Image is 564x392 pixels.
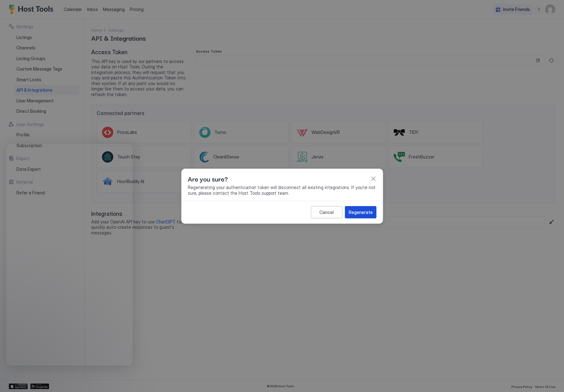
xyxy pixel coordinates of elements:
[348,209,372,215] div: Regenerate
[319,209,334,215] div: Cancel
[345,206,376,218] button: Regenerate
[311,206,342,218] button: Cancel
[188,174,228,183] span: Are you sure?
[6,144,133,366] iframe: Intercom live chat
[188,185,376,196] span: Regenerating your authentication token will disconnect all existing integrations. If you're not s...
[6,371,21,386] iframe: Intercom live chat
